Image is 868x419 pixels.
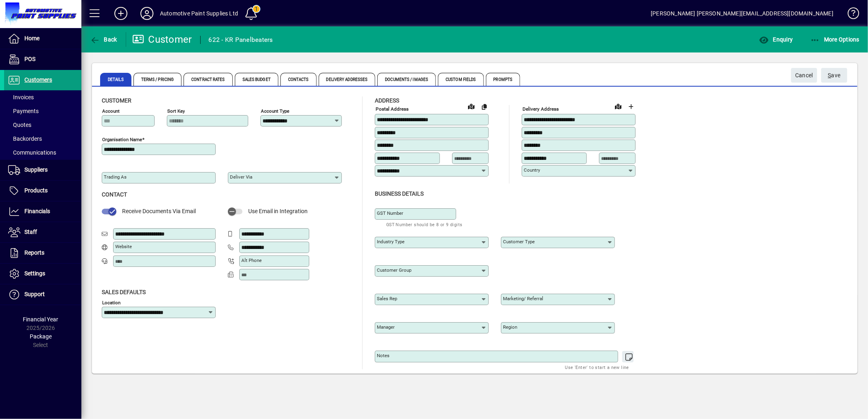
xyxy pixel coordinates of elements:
[100,73,131,86] span: Details
[4,118,81,132] a: Quotes
[184,73,232,86] span: Contract Rates
[24,166,48,173] span: Suppliers
[24,249,44,256] span: Reports
[24,56,35,62] span: POS
[133,73,182,86] span: Terms / Pricing
[4,146,81,159] a: Communications
[102,289,146,295] span: Sales defaults
[24,291,45,297] span: Support
[438,73,483,86] span: Custom Fields
[377,267,411,273] mat-label: Customer group
[235,73,278,86] span: Sales Budget
[377,210,403,216] mat-label: GST Number
[503,239,535,244] mat-label: Customer type
[102,191,127,198] span: Contact
[377,353,389,358] mat-label: Notes
[4,284,81,305] a: Support
[209,33,273,46] div: 622 - KR Panelbeaters
[4,222,81,242] a: Staff
[280,73,317,86] span: Contacts
[503,296,543,301] mat-label: Marketing/ Referral
[565,362,629,372] mat-hint: Use 'Enter' to start a new line
[8,94,34,100] span: Invoices
[108,6,134,21] button: Add
[24,270,45,277] span: Settings
[134,6,160,21] button: Profile
[248,208,308,214] span: Use Email in Integration
[4,264,81,284] a: Settings
[4,90,81,104] a: Invoices
[24,229,37,235] span: Staff
[8,149,56,156] span: Communications
[8,122,31,128] span: Quotes
[791,68,817,83] button: Cancel
[821,68,847,83] button: Save
[377,296,397,301] mat-label: Sales rep
[24,208,50,214] span: Financials
[4,28,81,49] a: Home
[23,316,59,323] span: Financial Year
[102,299,120,305] mat-label: Location
[261,108,289,114] mat-label: Account Type
[4,104,81,118] a: Payments
[4,132,81,146] a: Backorders
[241,258,262,263] mat-label: Alt Phone
[319,73,376,86] span: Delivery Addresses
[759,36,793,43] span: Enquiry
[30,333,52,340] span: Package
[377,239,404,244] mat-label: Industry type
[795,69,813,82] span: Cancel
[102,97,131,104] span: Customer
[24,187,48,194] span: Products
[757,32,795,47] button: Enquiry
[810,36,860,43] span: More Options
[4,181,81,201] a: Products
[24,35,39,41] span: Home
[115,244,132,249] mat-label: Website
[230,174,252,180] mat-label: Deliver via
[503,324,517,330] mat-label: Region
[524,167,540,173] mat-label: Country
[486,73,520,86] span: Prompts
[612,100,625,113] a: View on map
[828,69,841,82] span: ave
[465,100,478,113] a: View on map
[828,72,831,79] span: S
[24,76,52,83] span: Customers
[8,135,42,142] span: Backorders
[4,49,81,70] a: POS
[386,220,463,229] mat-hint: GST Number should be 8 or 9 digits
[842,2,858,28] a: Knowledge Base
[377,73,436,86] span: Documents / Images
[122,208,196,214] span: Receive Documents Via Email
[375,190,424,197] span: Business details
[102,137,142,142] mat-label: Organisation name
[625,100,638,113] button: Choose address
[4,160,81,180] a: Suppliers
[808,32,862,47] button: More Options
[4,201,81,222] a: Financials
[375,97,399,104] span: Address
[81,32,126,47] app-page-header-button: Back
[651,7,833,20] div: [PERSON_NAME] [PERSON_NAME][EMAIL_ADDRESS][DOMAIN_NAME]
[4,243,81,263] a: Reports
[377,324,395,330] mat-label: Manager
[8,108,39,114] span: Payments
[160,7,238,20] div: Automotive Paint Supplies Ltd
[167,108,185,114] mat-label: Sort key
[104,174,127,180] mat-label: Trading as
[88,32,119,47] button: Back
[90,36,117,43] span: Back
[102,108,120,114] mat-label: Account
[132,33,192,46] div: Customer
[478,100,491,113] button: Copy to Delivery address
